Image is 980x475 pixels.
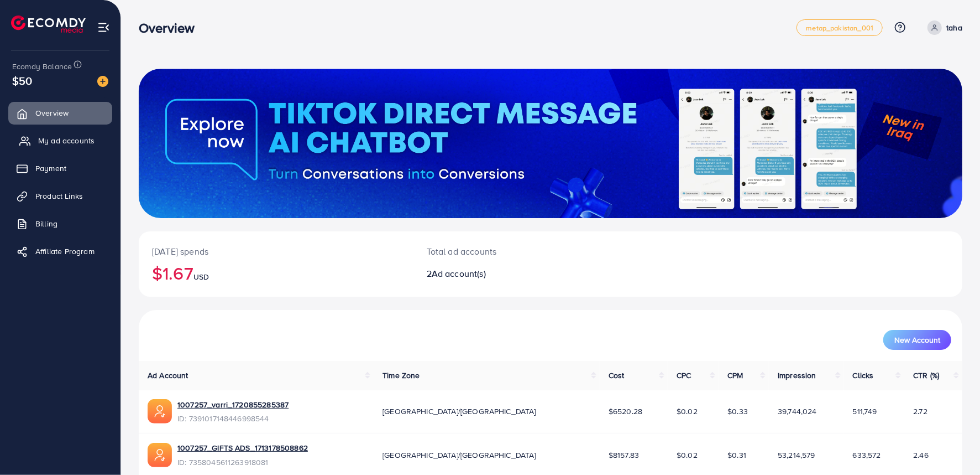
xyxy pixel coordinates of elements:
[11,16,86,33] img: logo
[382,450,536,461] span: [GEOGRAPHIC_DATA]/[GEOGRAPHIC_DATA]
[806,24,873,32] span: metap_pakistan_001
[778,406,817,417] span: 39,744,024
[35,163,66,174] span: Payment
[8,185,112,207] a: Product Links
[35,190,83,202] span: Product Links
[432,267,486,280] span: Ad account(s)
[8,213,112,235] a: Billing
[8,130,112,152] a: My ad accounts
[427,269,606,279] h2: 2
[8,102,112,124] a: Overview
[853,370,874,381] span: Clicks
[427,245,606,258] p: Total ad accounts
[35,107,69,118] span: Overview
[193,271,209,282] span: USD
[609,406,642,417] span: $6520.28
[177,442,308,453] a: 1007257_GIFTS ADS_1713178508862
[97,21,110,34] img: menu
[139,20,203,36] h3: Overview
[12,61,72,72] span: Ecomdy Balance
[923,20,962,35] a: taha
[148,443,172,467] img: ic-ads-acc.e4c84228.svg
[727,406,748,417] span: $0.33
[12,73,32,89] span: $50
[727,370,743,381] span: CPM
[677,406,698,417] span: $0.02
[677,450,698,461] span: $0.02
[382,406,536,417] span: [GEOGRAPHIC_DATA]/[GEOGRAPHIC_DATA]
[152,245,400,258] p: [DATE] spends
[177,399,289,410] a: 1007257_varri_1720855285387
[853,406,877,417] span: 511,749
[913,406,927,417] span: 2.72
[894,336,940,344] span: New Account
[8,240,112,262] a: Affiliate Program
[35,246,95,257] span: Affiliate Program
[609,370,625,381] span: Cost
[148,370,188,381] span: Ad Account
[8,157,112,179] a: Payment
[883,330,951,350] button: New Account
[796,19,883,36] a: metap_pakistan_001
[382,370,420,381] span: Time Zone
[727,450,746,461] span: $0.31
[38,135,95,146] span: My ad accounts
[853,450,881,461] span: 633,572
[677,370,691,381] span: CPC
[778,450,815,461] span: 53,214,579
[152,262,400,283] h2: $1.67
[97,76,108,87] img: image
[913,450,929,461] span: 2.46
[778,370,816,381] span: Impression
[913,370,939,381] span: CTR (%)
[177,457,308,468] span: ID: 7358045611263918081
[148,399,172,424] img: ic-ads-acc.e4c84228.svg
[609,450,639,461] span: $8157.83
[946,21,962,34] p: taha
[35,218,57,229] span: Billing
[177,413,289,424] span: ID: 7391017148446998544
